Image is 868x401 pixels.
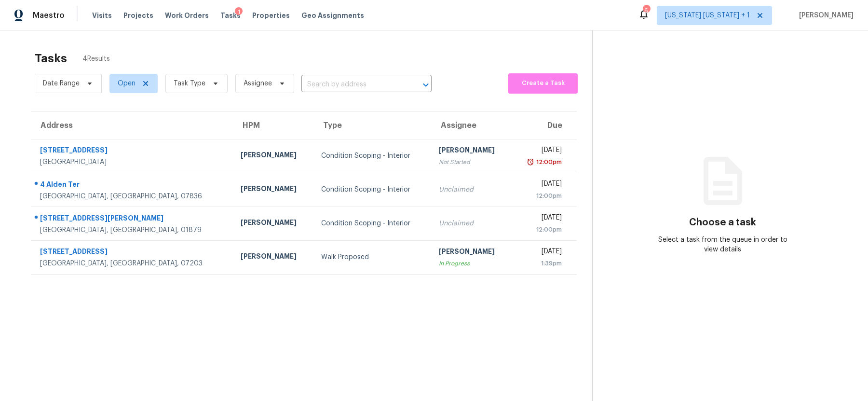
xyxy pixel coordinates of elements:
span: Maestro [33,11,65,20]
div: [DATE] [519,179,562,191]
span: 4 Results [82,54,110,64]
div: [STREET_ADDRESS] [40,145,225,157]
span: Create a Task [513,78,573,89]
div: [GEOGRAPHIC_DATA], [GEOGRAPHIC_DATA], 07836 [40,192,225,201]
div: Not Started [439,157,504,167]
div: [PERSON_NAME] [439,145,504,157]
span: Visits [92,11,112,20]
span: Properties [252,11,290,20]
div: [DATE] [519,213,562,225]
div: 12:00pm [519,225,562,235]
span: Assignee [244,79,272,88]
div: Condition Scoping - Interior [321,219,423,228]
span: Open [118,79,136,88]
div: [PERSON_NAME] [241,150,306,162]
div: [DATE] [519,247,562,259]
img: Overdue Alarm Icon [527,157,534,167]
div: 12:00pm [534,157,562,167]
div: [DATE] [519,145,562,157]
div: 4 Alden Ter [40,180,225,192]
div: Walk Proposed [321,252,423,262]
div: [PERSON_NAME] [241,251,306,263]
div: [STREET_ADDRESS] [40,247,225,259]
th: Assignee [431,112,512,139]
span: Tasks [220,12,241,19]
div: Select a task from the queue in order to view details [658,235,788,254]
div: [PERSON_NAME] [241,184,306,196]
span: Projects [123,11,153,20]
div: [GEOGRAPHIC_DATA] [40,157,225,167]
div: 6 [643,6,650,15]
span: Task Type [174,79,205,88]
div: [STREET_ADDRESS][PERSON_NAME] [40,213,225,225]
button: Open [419,78,433,92]
div: [PERSON_NAME] [439,247,504,259]
div: 1 [235,7,243,17]
th: Address [31,112,233,139]
div: In Progress [439,259,504,268]
th: Due [512,112,577,139]
h2: Tasks [35,54,67,63]
div: [GEOGRAPHIC_DATA], [GEOGRAPHIC_DATA], 07203 [40,259,225,268]
span: [US_STATE] [US_STATE] + 1 [665,11,750,20]
div: [PERSON_NAME] [241,218,306,230]
div: Unclaimed [439,185,504,194]
div: 1:39pm [519,259,562,268]
span: Geo Assignments [301,11,364,20]
span: Work Orders [165,11,209,20]
h3: Choose a task [689,218,756,227]
th: HPM [233,112,313,139]
div: Condition Scoping - Interior [321,151,423,161]
button: Create a Task [508,73,578,94]
div: Unclaimed [439,219,504,228]
div: Condition Scoping - Interior [321,185,423,194]
input: Search by address [301,77,405,92]
div: 12:00pm [519,191,562,201]
div: [GEOGRAPHIC_DATA], [GEOGRAPHIC_DATA], 01879 [40,225,225,235]
span: [PERSON_NAME] [795,11,854,20]
span: Date Range [43,79,80,88]
th: Type [313,112,431,139]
